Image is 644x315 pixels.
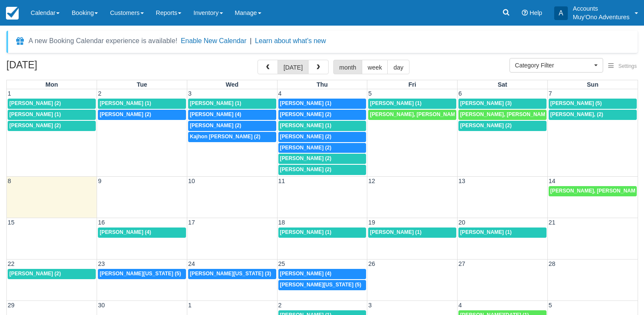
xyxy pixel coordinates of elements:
a: [PERSON_NAME] (1) [368,227,456,238]
span: 6 [458,90,463,97]
span: 28 [548,260,556,267]
a: [PERSON_NAME] (2) [278,132,366,142]
span: [PERSON_NAME] (2) [100,111,151,117]
span: 3 [367,302,372,309]
span: [PERSON_NAME] (2) [190,122,241,128]
button: [DATE] [278,60,309,74]
span: 11 [278,178,286,184]
a: [PERSON_NAME] (1) [188,99,276,109]
a: [PERSON_NAME], (2) [549,110,637,120]
span: [PERSON_NAME], (2) [550,111,603,117]
a: [PERSON_NAME] (2) [458,121,547,131]
span: 21 [548,219,556,226]
span: 4 [458,302,463,309]
span: [PERSON_NAME] (2) [280,166,332,172]
span: [PERSON_NAME] (1) [370,229,421,235]
span: 2 [278,302,283,309]
a: [PERSON_NAME] (2) [8,121,96,131]
span: 9 [97,178,102,184]
a: [PERSON_NAME] (2) [278,110,366,120]
i: Help [522,10,528,16]
span: 10 [187,178,196,184]
a: [PERSON_NAME][US_STATE] (5) [278,280,366,290]
span: Category Filter [515,61,592,70]
button: week [362,60,388,74]
a: [PERSON_NAME][US_STATE] (5) [98,269,186,279]
a: [PERSON_NAME] (2) [278,143,366,153]
span: Wed [226,81,238,88]
span: 25 [278,260,286,267]
span: 2 [97,90,102,97]
span: [PERSON_NAME] (2) [280,134,332,140]
div: A new Booking Calendar experience is available! [29,36,177,46]
a: [PERSON_NAME] (2) [98,110,186,120]
span: 5 [367,90,372,97]
a: [PERSON_NAME] (1) [98,99,186,109]
span: Mon [46,81,58,88]
a: [PERSON_NAME] (2) [8,99,96,109]
span: Settings [618,63,637,69]
a: [PERSON_NAME] (5) [549,99,637,109]
span: [PERSON_NAME] (1) [370,100,421,106]
div: A [554,6,568,20]
span: Tue [137,81,147,88]
span: 8 [7,178,12,184]
span: [PERSON_NAME][US_STATE] (5) [280,282,361,288]
span: 23 [97,260,106,267]
span: 7 [548,90,553,97]
span: Kajhon [PERSON_NAME] (2) [190,134,260,140]
span: [PERSON_NAME] (1) [280,100,332,106]
span: 5 [548,302,553,309]
span: 13 [458,178,466,184]
a: [PERSON_NAME] (1) [368,99,456,109]
a: Kajhon [PERSON_NAME] (2) [188,132,276,142]
span: 30 [97,302,106,309]
a: [PERSON_NAME] (1) [8,110,96,120]
a: Learn about what's new [255,37,326,44]
span: Fri [408,81,416,88]
span: [PERSON_NAME] (4) [190,111,241,117]
a: [PERSON_NAME] (2) [8,269,96,279]
span: [PERSON_NAME] (2) [280,111,332,117]
span: [PERSON_NAME][US_STATE] (3) [190,271,271,277]
a: [PERSON_NAME] (2) [278,154,366,164]
button: Settings [603,60,642,73]
h2: [DATE] [6,60,114,76]
span: [PERSON_NAME] (3) [460,100,512,106]
span: Sat [498,81,507,88]
a: [PERSON_NAME], [PERSON_NAME] (2) [458,110,547,120]
button: Enable New Calendar [181,37,246,45]
span: 18 [278,219,286,226]
span: [PERSON_NAME], [PERSON_NAME] (2) [460,111,558,117]
button: month [333,60,362,74]
span: Sun [587,81,598,88]
a: [PERSON_NAME] (3) [458,99,547,109]
span: [PERSON_NAME] (2) [460,122,512,128]
span: 4 [278,90,283,97]
a: [PERSON_NAME] (1) [278,121,366,131]
span: | [250,37,252,44]
a: [PERSON_NAME] (1) [278,227,366,238]
span: 12 [367,178,376,184]
span: [PERSON_NAME] (5) [550,100,602,106]
p: Muy'Ono Adventures [573,13,630,21]
span: 20 [458,219,466,226]
span: [PERSON_NAME] (2) [9,271,61,277]
span: Help [530,9,542,16]
span: [PERSON_NAME] (2) [280,155,332,161]
a: [PERSON_NAME] (1) [458,227,547,238]
a: [PERSON_NAME][US_STATE] (3) [188,269,276,279]
span: [PERSON_NAME][US_STATE] (5) [100,271,181,277]
img: checkfront-main-nav-mini-logo.png [6,7,19,20]
span: 1 [187,302,192,309]
span: Thu [317,81,328,88]
span: 26 [367,260,376,267]
a: [PERSON_NAME] (2) [278,165,366,175]
span: [PERSON_NAME], [PERSON_NAME] (2) [370,111,468,117]
span: [PERSON_NAME] (1) [460,229,512,235]
a: [PERSON_NAME] (1) [278,99,366,109]
a: [PERSON_NAME] (4) [278,269,366,279]
span: [PERSON_NAME] (1) [280,229,332,235]
span: [PERSON_NAME] (1) [9,111,61,117]
a: [PERSON_NAME] (4) [188,110,276,120]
